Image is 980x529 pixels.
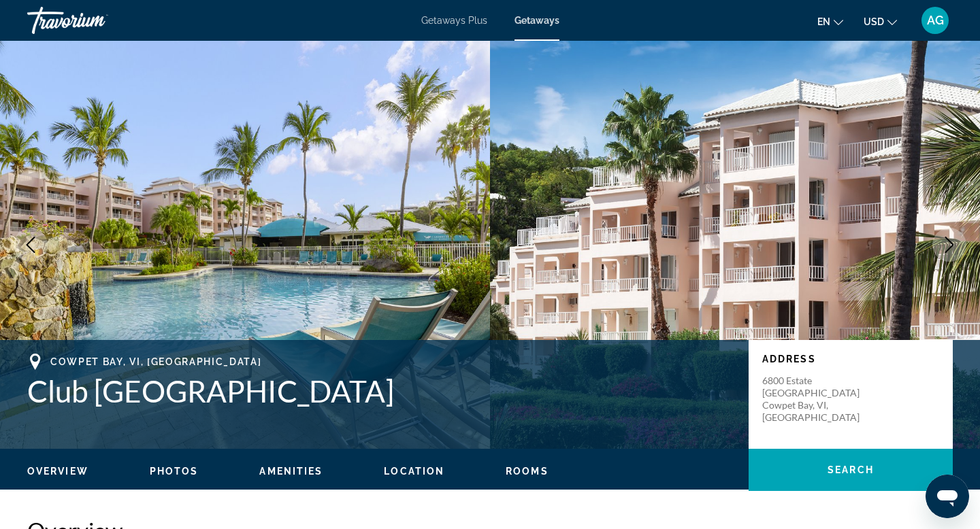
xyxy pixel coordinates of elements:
[50,356,261,367] span: Cowpet Bay, VI, [GEOGRAPHIC_DATA]
[150,466,199,477] span: Photos
[932,228,966,262] button: Next image
[762,354,939,364] p: Address
[27,3,163,38] a: Travorium
[817,16,830,27] span: en
[762,375,871,424] p: 6800 Estate [GEOGRAPHIC_DATA] Cowpet Bay, VI, [GEOGRAPHIC_DATA]
[817,12,843,31] button: Change language
[828,464,874,475] span: Search
[259,465,323,477] button: Amenities
[259,466,323,477] span: Amenities
[927,14,944,27] span: AG
[421,15,487,26] a: Getaways Plus
[384,466,444,477] span: Location
[27,373,735,409] h1: Club [GEOGRAPHIC_DATA]
[27,466,88,477] span: Overview
[506,465,549,477] button: Rooms
[150,465,199,477] button: Photos
[506,466,549,477] span: Rooms
[926,475,969,518] iframe: Button to launch messaging window
[514,15,559,26] a: Getaways
[864,16,884,27] span: USD
[917,6,953,35] button: User Menu
[864,12,897,31] button: Change currency
[384,465,444,477] button: Location
[14,228,48,262] button: Previous image
[749,449,953,491] button: Search
[27,465,88,477] button: Overview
